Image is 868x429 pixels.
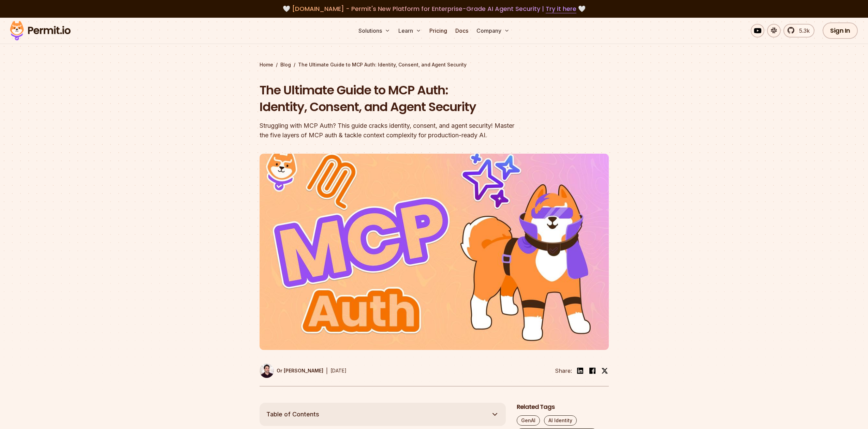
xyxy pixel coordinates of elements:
[783,24,814,37] a: 5.3k
[7,19,74,42] img: Permit logo
[517,403,609,411] h2: Related Tags
[576,367,584,375] img: linkedin
[260,61,273,68] a: Home
[260,364,274,378] img: Or Weis
[260,403,506,426] button: Table of Contents
[260,154,609,350] img: The Ultimate Guide to MCP Auth: Identity, Consent, and Agent Security
[517,415,540,426] a: GenAI
[292,4,576,13] span: [DOMAIN_NAME] - Permit's New Platform for Enterprise-Grade AI Agent Security |
[823,22,858,39] a: Sign In
[474,24,512,37] button: Company
[330,368,347,373] time: [DATE]
[260,82,521,116] h1: The Ultimate Guide to MCP Auth: Identity, Consent, and Agent Security
[588,367,597,375] img: facebook
[544,415,577,426] a: AI Identity
[427,24,450,37] a: Pricing
[326,367,328,375] div: |
[546,4,576,13] a: Try it here
[260,61,609,68] div: / /
[555,367,572,375] li: Share:
[356,24,393,37] button: Solutions
[601,367,608,374] img: twitter
[277,367,323,374] p: Or [PERSON_NAME]
[280,61,291,68] a: Blog
[453,24,471,37] a: Docs
[396,24,424,37] button: Learn
[795,27,810,35] span: 5.3k
[266,410,319,419] span: Table of Contents
[260,121,521,140] div: Struggling with MCP Auth? This guide cracks identity, consent, and agent security! Master the fiv...
[260,364,323,378] a: Or [PERSON_NAME]
[16,4,852,14] div: 🤍 🤍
